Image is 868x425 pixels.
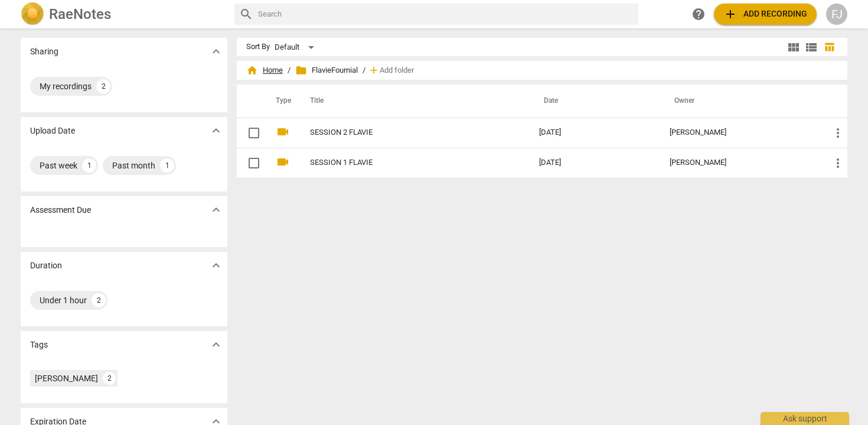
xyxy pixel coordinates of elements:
td: [DATE] [530,118,660,148]
button: Show more [207,336,225,353]
div: Past week [40,160,77,171]
th: Date [530,85,660,118]
span: expand_more [209,124,223,138]
th: Owner [660,85,821,118]
p: Sharing [30,46,58,58]
span: Add folder [380,66,414,75]
a: Help [688,4,709,25]
div: 2 [96,79,110,93]
div: Under 1 hour [40,294,87,306]
div: My recordings [40,80,92,92]
button: Show more [207,201,225,219]
span: / [363,66,366,75]
span: expand_more [209,203,223,217]
h2: RaeNotes [49,6,111,22]
div: [PERSON_NAME] [35,372,98,384]
button: Table view [820,38,838,56]
a: SESSION 1 FLAVIE [310,158,497,167]
p: Duration [30,259,62,272]
span: table_chart [824,41,835,53]
button: List view [802,38,820,56]
div: Ask support [761,412,849,425]
span: expand_more [209,338,223,352]
img: Logo [21,2,44,26]
span: folder [295,64,307,76]
td: [DATE] [530,148,660,178]
button: FJ [826,4,847,25]
div: 1 [160,158,174,173]
div: 2 [103,372,116,385]
input: Search [258,5,634,24]
span: expand_more [209,44,223,59]
th: Title [296,85,530,118]
span: home [246,64,258,76]
span: view_module [787,40,801,54]
span: more_vert [831,156,845,170]
span: add [723,7,738,21]
span: view_list [804,40,818,54]
span: expand_more [209,258,223,272]
button: Show more [207,257,225,274]
p: Upload Date [30,125,75,137]
span: videocam [276,125,290,139]
span: help [691,7,706,21]
span: Home [246,64,283,76]
div: [PERSON_NAME] [670,158,812,167]
div: [PERSON_NAME] [670,128,812,137]
span: more_vert [831,126,845,140]
span: add [368,64,380,76]
button: Show more [207,43,225,60]
div: Past month [112,160,155,171]
th: Type [266,85,296,118]
div: Sort By [246,43,270,51]
a: SESSION 2 FLAVIE [310,128,497,137]
span: videocam [276,155,290,169]
div: 2 [92,293,106,307]
p: Assessment Due [30,204,91,216]
div: Default [275,38,318,57]
span: FlavieFournial [295,64,358,76]
button: Upload [714,4,817,25]
p: Tags [30,339,48,351]
button: Tile view [785,38,802,56]
span: search [239,7,253,21]
div: 1 [82,158,96,173]
a: LogoRaeNotes [21,2,225,26]
span: Add recording [723,7,807,21]
button: Show more [207,122,225,139]
span: / [288,66,291,75]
